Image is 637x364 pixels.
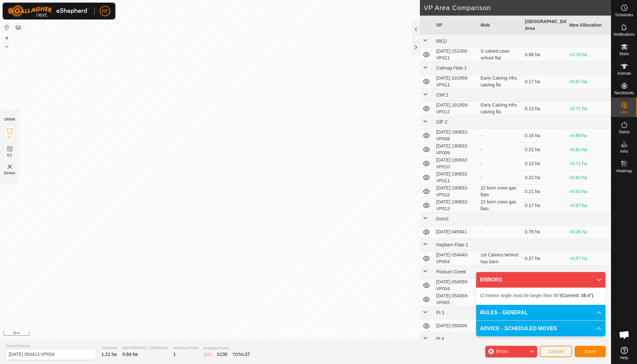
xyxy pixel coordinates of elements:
[3,23,11,31] button: Reset Map
[548,349,564,354] span: Cancel
[8,135,12,140] span: IZ
[7,153,12,158] span: EZ
[102,8,108,15] span: RP
[481,252,520,265] div: 1st Calvers behind hay barn
[207,352,212,357] span: 21
[434,102,478,116] td: [DATE] 191959-VP012
[480,325,557,332] span: ADVICE - SCHEDULED MOVES
[522,185,567,199] td: 0.21 ha
[480,293,594,298] span: IZ interior angle must be larger than 80° .
[480,276,502,284] span: ERRORS
[434,75,478,89] td: [DATE] 191959-VP011
[233,351,250,358] div: TOTAL
[522,226,567,239] td: 0.78 ha
[436,38,447,44] span: 88(1)
[522,75,567,89] td: 0.17 ha
[312,331,331,337] a: Contact Us
[481,160,520,167] div: -
[567,157,611,171] td: +0.71 ha
[4,171,16,175] span: Delete
[436,310,444,315] span: Pt 3
[436,336,444,341] span: Pt 4
[620,110,628,114] span: VPs
[585,349,596,354] span: Save
[522,48,567,62] td: 0.66 ha
[620,356,628,360] span: Help
[434,279,478,292] td: [DATE] 054059-VP004
[481,146,520,153] div: -
[481,48,520,61] div: S calved cows school flat
[575,346,606,357] button: Save
[567,171,611,185] td: +0.62 ha
[203,345,250,351] span: Available Points
[567,226,611,239] td: +0.06 ha
[522,129,567,143] td: 0.16 ha
[434,185,478,199] td: [DATE] 190832-VP012
[434,16,478,35] th: VP
[616,169,632,173] span: Heatmap
[481,174,520,181] div: -
[619,52,629,56] span: Mobs
[436,269,466,274] span: Possum Creek
[522,199,567,213] td: 0.17 ha
[6,163,14,171] img: VP
[476,321,605,336] p-accordion-header: ADVICE - SCHEDULED MOVES
[222,352,227,357] span: 30
[3,34,11,42] button: +
[522,157,567,171] td: 0.13 ha
[173,345,198,351] span: Watering Points
[522,252,567,266] td: 0.27 ha
[620,149,628,153] span: Infra
[567,143,611,157] td: +0.62 ha
[480,309,528,317] span: RULES - GENERAL
[481,185,520,198] div: 22 born cows gas flats
[567,16,611,35] th: New Allocation
[567,48,611,62] td: +0.18 ha
[567,102,611,116] td: +0.71 ha
[481,199,520,212] div: 22 born cows gas flats
[14,24,22,32] button: Map Layers
[481,228,520,235] div: -
[434,48,478,62] td: [DATE] 151000-VP021
[217,351,227,358] div: EZ
[5,343,96,349] span: Virtual Paddock
[476,305,605,320] p-accordion-header: RULES - GENERAL
[436,119,447,124] span: GlF 2
[522,171,567,185] td: 0.22 ha
[101,345,117,351] span: Total Area
[522,143,567,157] td: 0.22 ha
[567,185,611,199] td: +0.63 ha
[173,352,176,357] span: 1
[245,352,250,357] span: 37
[434,199,478,213] td: [DATE] 190832-VP013
[101,352,117,357] span: 1.21 ha
[434,171,478,185] td: [DATE] 190832-VP011
[8,5,89,17] img: Gallagher Logo
[280,331,304,337] a: Privacy Policy
[567,199,611,213] td: +0.67 ha
[436,65,467,71] span: Calmag Flats 1
[434,129,478,143] td: [DATE] 190832-VP008
[560,293,593,298] b: (Current: 38.4°)
[476,272,605,288] p-accordion-header: ERRORS
[618,130,630,134] span: Status
[481,102,520,115] div: Early Calving Hfrs calving fla
[615,13,633,17] span: Schedules
[614,32,635,36] span: Notifications
[123,345,168,351] span: [GEOGRAPHIC_DATA] Area
[434,143,478,157] td: [DATE] 190832-VP009
[540,346,572,357] button: Cancel
[424,4,611,12] h2: VP Area Comparison
[434,226,478,239] td: [DATE] 045841
[436,92,448,97] span: CMf 2
[567,129,611,143] td: +0.68 ha
[203,351,212,358] div: IZ
[123,352,138,357] span: 0.84 ha
[434,319,478,332] td: [DATE] 050009
[615,325,634,344] div: Open chat
[4,117,15,122] div: DRAW
[436,242,468,247] span: Haybarn Flats 1
[617,71,631,75] span: Animals
[614,91,634,95] span: Neckbands
[522,102,567,116] td: 0.13 ha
